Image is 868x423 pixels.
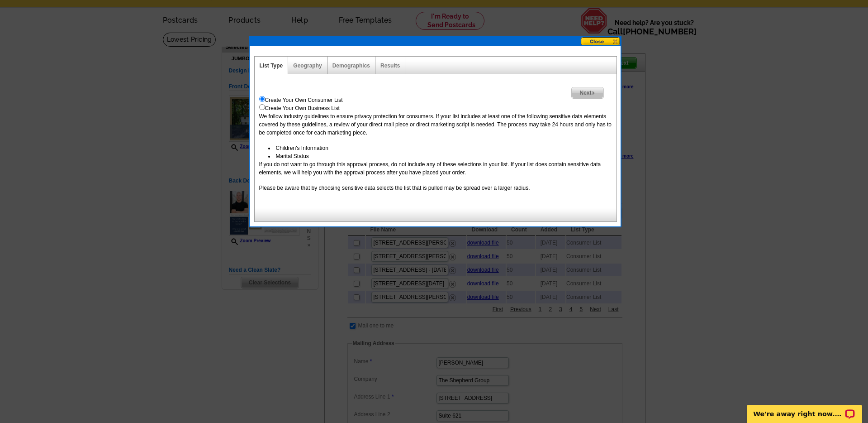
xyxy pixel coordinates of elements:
[268,152,612,160] li: Marital Status
[741,394,868,423] iframe: LiveChat chat widget
[259,104,612,112] div: Create Your Own Business List
[332,62,370,69] a: Demographics
[259,160,612,177] p: If you do not want to go through this approval process, do not include any of these selections in...
[259,96,612,104] div: Create Your Own Consumer List
[259,112,612,137] p: We follow industry guidelines to ensure privacy protection for consumers. If your list includes a...
[268,144,612,152] li: Children's Information
[571,87,603,99] a: Next
[260,62,283,69] a: List Type
[259,184,612,192] p: Please be aware that by choosing sensitive data selects the list that is pulled may be spread ove...
[592,91,596,95] img: button-next-arrow-gray.png
[293,62,322,69] a: Geography
[380,62,400,69] a: Results
[572,87,603,98] span: Next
